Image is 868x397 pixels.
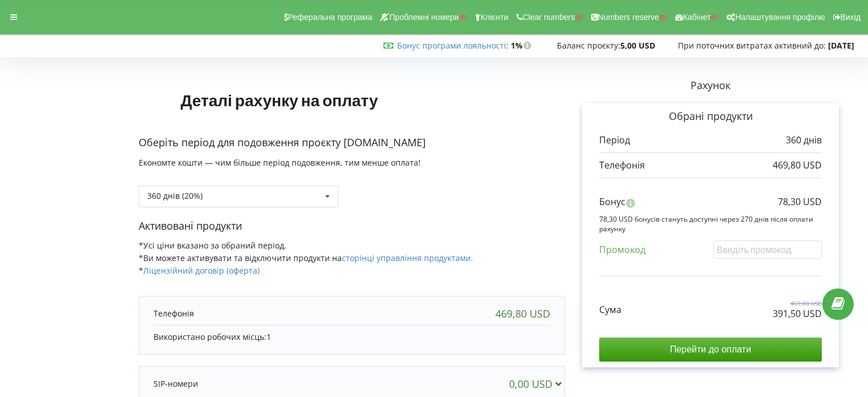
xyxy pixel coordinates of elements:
p: 78,30 USD [778,195,822,208]
p: 360 днів [786,134,822,147]
span: Кабінет [683,13,711,22]
p: 469,80 USD [773,299,822,307]
span: Вихід [841,13,861,22]
h1: Деталі рахунку на оплату [139,73,420,127]
span: Clear numbers [523,13,575,22]
span: Numbers reserve [598,13,659,22]
p: 78,30 USD бонусів стануть доступні через 270 днів після оплати рахунку [599,214,822,234]
span: При поточних витратах активний до: [678,40,826,51]
a: Бонус програми лояльності [397,40,506,51]
p: Телефонія [154,308,194,319]
strong: [DATE] [828,40,854,51]
p: Промокод [599,243,645,256]
p: Бонус [599,195,625,208]
input: Перейти до оплати [599,338,822,362]
p: Період [599,134,630,147]
span: Економте кошти — чим більше період подовження, тим менше оплата! [139,157,421,168]
p: SIP-номери [154,378,198,390]
strong: 1% [511,40,534,51]
p: Рахунок [565,78,856,93]
p: Використано робочих місць: [154,331,550,343]
p: Оберіть період для подовження проєкту [DOMAIN_NAME] [139,135,565,150]
div: 360 днів (20%) [147,192,203,200]
a: Ліцензійний договір (оферта) [143,265,260,276]
div: 469,80 USD [495,308,550,319]
input: Введіть промокод [713,240,822,258]
strong: 5,00 USD [620,40,655,51]
span: *Усі ціни вказано за обраний період. [139,240,286,251]
span: Налаштування профілю [735,13,825,22]
p: 469,80 USD [773,159,822,172]
span: 1 [267,331,271,342]
span: Проблемні номери [389,13,459,22]
span: Реферальна програма [288,13,373,22]
div: 0,00 USD [509,378,567,390]
a: сторінці управління продуктами. [342,252,473,263]
p: Активовані продукти [139,219,565,234]
span: : [397,40,508,51]
p: Сума [599,303,621,316]
span: *Ви можете активувати та відключити продукти на [139,252,473,263]
span: Баланс проєкту: [557,40,620,51]
span: Клієнти [481,13,508,22]
p: 391,50 USD [773,307,822,320]
p: Телефонія [599,159,645,172]
p: Обрані продукти [599,109,822,124]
